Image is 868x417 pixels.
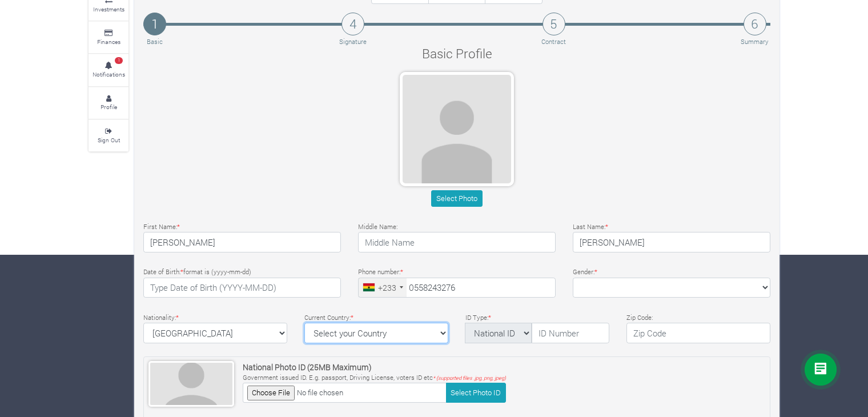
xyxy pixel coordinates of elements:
p: Summary [741,37,769,47]
label: First Name: [143,222,180,232]
input: Phone Number [358,278,556,298]
h4: 5 [542,13,565,35]
p: Basic [145,37,164,47]
input: Middle Name [358,232,556,252]
label: Last Name: [573,222,608,232]
label: Nationality: [143,313,179,323]
small: Investments [93,5,124,13]
button: Select Photo ID [446,383,506,403]
a: Sign Out [89,120,128,151]
label: ID Type: [465,313,491,323]
a: 1 Notifications [89,54,128,86]
small: Profile [101,103,117,111]
div: +233 [378,282,396,294]
label: Date of Birth: format is (yyyy-mm-dd) [143,267,251,277]
small: Finances [97,38,120,46]
p: Government issued ID. E.g. passport, Driving License, voters ID etc [243,373,506,383]
small: Sign Out [98,136,120,144]
i: * (supported files .jpg, png, jpeg) [433,375,506,381]
button: Select Photo [431,190,482,207]
h4: 4 [341,13,364,35]
label: Zip Code: [626,313,653,323]
a: Finances [89,22,128,53]
label: Middle Name: [358,222,397,232]
span: 1 [115,57,123,64]
h4: Basic Profile [287,46,626,61]
label: Current Country: [304,313,353,323]
input: ID Number [532,323,609,343]
input: Type Date of Birth (YYYY-MM-DD) [143,278,341,298]
h4: 6 [744,13,766,35]
small: Notifications [93,70,125,78]
a: Profile [89,87,128,119]
input: Last Name [573,232,770,252]
p: Signature [339,37,367,47]
input: First Name [143,232,341,252]
a: 1 Basic [143,13,166,47]
label: Phone number: [358,267,403,277]
label: Gender: [573,267,597,277]
p: Contract [541,37,566,47]
div: Ghana (Gaana): +233 [359,278,407,298]
input: Zip Code [626,323,770,343]
h4: 1 [143,13,166,35]
strong: National Photo ID (25MB Maximum) [243,362,372,372]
